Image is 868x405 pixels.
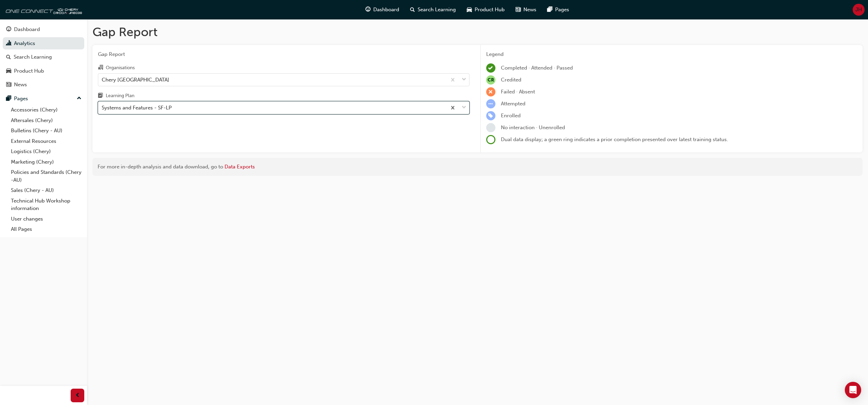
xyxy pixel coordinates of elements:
span: Enrolled [501,112,521,119]
a: news-iconNews [510,3,542,17]
a: Dashboard [3,23,84,36]
div: Learning Plan [106,92,134,99]
span: organisation-icon [98,65,103,71]
button: Pages [3,92,84,105]
div: Chery [GEOGRAPHIC_DATA] [102,76,169,84]
span: search-icon [6,54,11,60]
a: Analytics [3,37,84,50]
h1: Gap Report [92,25,863,40]
div: Pages [14,95,28,103]
span: down-icon [462,103,466,112]
a: guage-iconDashboard [360,3,405,17]
a: pages-iconPages [542,3,575,17]
span: Completed · Attended · Passed [501,65,573,71]
span: pages-icon [6,96,11,102]
span: Gap Report [98,50,469,58]
span: Search Learning [418,6,456,14]
a: Aftersales (Chery) [8,115,84,126]
span: News [523,6,536,14]
div: For more in-depth analysis and data download, go to [98,163,857,171]
div: Product Hub [14,67,44,75]
span: car-icon [467,5,472,14]
span: up-icon [77,94,82,103]
a: Search Learning [3,51,84,63]
span: learningplan-icon [98,93,103,99]
a: Policies and Standards (Chery -AU) [8,167,84,185]
a: Product Hub [3,65,84,77]
span: JH [855,6,862,14]
a: All Pages [8,224,84,235]
a: Technical Hub Workshop information [8,196,84,214]
span: Product Hub [475,6,505,14]
span: prev-icon [75,391,80,400]
a: Marketing (Chery) [8,157,84,167]
a: car-iconProduct Hub [461,3,510,17]
div: News [14,81,27,89]
span: guage-icon [6,27,11,33]
a: User changes [8,214,84,224]
span: car-icon [6,68,11,74]
a: Bulletins (Chery - AU) [8,125,84,136]
div: Legend [486,50,857,58]
a: External Resources [8,136,84,147]
span: news-icon [6,82,11,88]
span: learningRecordVerb_FAIL-icon [486,87,495,96]
span: Dual data display; a green ring indicates a prior completion presented over latest training status. [501,136,728,142]
div: Open Intercom Messenger [845,382,861,398]
div: Search Learning [14,53,52,61]
img: oneconnect [3,3,82,16]
span: Dashboard [373,6,399,14]
span: search-icon [410,5,415,14]
span: guage-icon [365,5,371,14]
a: News [3,78,84,91]
span: learningRecordVerb_ENROLL-icon [486,111,495,120]
a: Sales (Chery - AU) [8,185,84,196]
span: pages-icon [547,5,552,14]
span: No interaction · Unenrolled [501,124,565,131]
a: Data Exports [225,164,255,170]
div: Dashboard [14,26,40,33]
span: null-icon [486,75,495,85]
button: DashboardAnalyticsSearch LearningProduct HubNews [3,22,84,92]
span: Pages [555,6,569,14]
span: learningRecordVerb_NONE-icon [486,123,495,132]
span: Attempted [501,101,525,107]
a: search-iconSearch Learning [405,3,461,17]
span: Credited [501,77,521,83]
span: down-icon [462,75,466,84]
span: news-icon [516,5,521,14]
div: Systems and Features - SF-LP [102,104,172,112]
div: Organisations [106,64,135,71]
a: Logistics (Chery) [8,146,84,157]
span: Failed · Absent [501,89,535,95]
span: chart-icon [6,41,11,47]
a: Accessories (Chery) [8,105,84,115]
button: JH [853,4,865,16]
span: learningRecordVerb_COMPLETE-icon [486,63,495,73]
span: learningRecordVerb_ATTEMPT-icon [486,99,495,108]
